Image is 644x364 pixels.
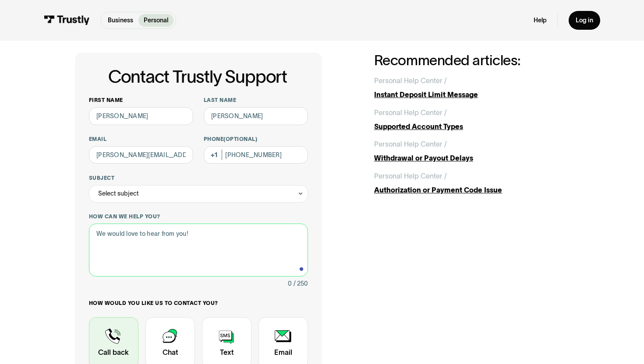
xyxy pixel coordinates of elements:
[374,75,447,86] div: Personal Help Center /
[89,136,193,143] label: Email
[89,300,308,307] label: How would you like us to contact you?
[44,15,90,25] img: Trustly Logo
[204,136,308,143] label: Phone
[204,107,308,125] input: Howard
[374,52,569,68] h2: Recommended articles:
[204,146,308,164] input: (555) 555-5555
[87,67,308,86] h1: Contact Trustly Support
[138,14,173,27] a: Personal
[89,97,193,104] label: First name
[204,97,308,104] label: Last name
[223,136,257,142] span: (Optional)
[569,11,600,30] a: Log in
[374,75,569,100] a: Personal Help Center /Instant Deposit Limit Message
[89,107,193,125] input: Alex
[144,16,168,25] p: Personal
[374,121,569,132] div: Supported Account Types
[374,185,569,195] div: Authorization or Payment Code Issue
[89,213,308,220] label: How can we help you?
[89,175,308,182] label: Subject
[374,89,569,100] div: Instant Deposit Limit Message
[374,139,447,149] div: Personal Help Center /
[288,278,292,289] div: 0
[374,171,447,181] div: Personal Help Center /
[89,146,193,164] input: alex@mail.com
[534,16,547,24] a: Help
[374,153,569,163] div: Withdrawal or Payout Delays
[103,14,138,27] a: Business
[374,171,569,195] a: Personal Help Center /Authorization or Payment Code Issue
[576,16,593,24] div: Log in
[108,16,133,25] p: Business
[98,188,139,199] div: Select subject
[374,107,569,132] a: Personal Help Center /Supported Account Types
[374,139,569,163] a: Personal Help Center /Withdrawal or Payout Delays
[294,278,308,289] div: / 250
[89,185,308,203] div: Select subject
[374,107,447,118] div: Personal Help Center /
